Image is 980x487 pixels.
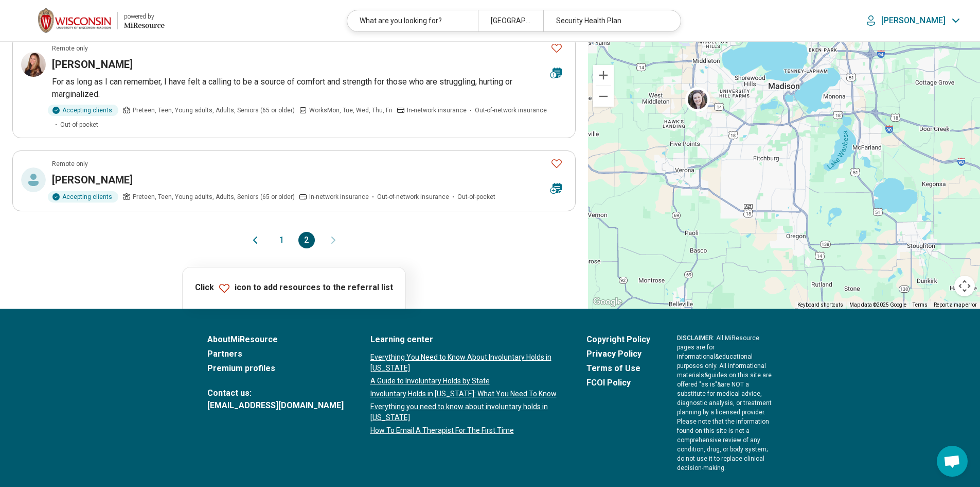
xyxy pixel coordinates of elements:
[546,153,567,174] button: Favorite
[309,106,393,115] span: Works Mon, Tue, Wed, Thu, Fri
[298,232,315,248] button: 2
[207,362,344,375] a: Premium profiles
[207,333,344,346] a: AboutMiResource
[546,38,567,59] button: Favorite
[881,15,946,26] p: [PERSON_NAME]
[370,376,560,387] a: A Guide to Involuntary Holds by State
[52,76,567,100] p: For as long as I can remember, I have felt a calling to be a source of comfort and strength for t...
[60,120,98,129] span: Out-of-pocket
[274,232,290,248] button: 1
[586,333,650,346] a: Copyright Policy
[207,387,344,399] span: Contact us:
[52,159,88,169] p: Remote only
[586,348,650,360] a: Privacy Policy
[124,12,165,21] div: powered by
[954,276,975,296] button: Map camera controls
[937,446,968,477] div: Open chat
[677,333,773,473] p: : All MiResource pages are for informational & educational purposes only. All informational mater...
[849,302,906,308] span: Map data ©2025 Google
[591,295,625,309] a: Open this area in Google Maps (opens a new window)
[913,302,928,308] a: Terms (opens in new tab)
[593,65,614,86] button: Zoom in
[407,106,467,115] span: In-network insurance
[370,333,560,346] a: Learning center
[207,399,344,412] a: [EMAIL_ADDRESS][DOMAIN_NAME]
[52,57,133,72] h3: [PERSON_NAME]
[249,232,261,248] button: Previous page
[677,334,713,342] span: DISCLAIMER
[586,377,650,389] a: FCOI Policy
[591,295,625,309] img: Google
[133,192,295,201] span: Preteen, Teen, Young adults, Adults, Seniors (65 or older)
[38,8,111,33] img: University of Wisconsin-Madison
[52,173,133,187] h3: [PERSON_NAME]
[207,348,344,360] a: Partners
[48,191,118,203] div: Accepting clients
[478,10,543,31] div: [GEOGRAPHIC_DATA], [GEOGRAPHIC_DATA]
[370,352,560,374] a: Everything You Need to Know About Involuntary Holds in [US_STATE]
[797,301,843,309] button: Keyboard shortcuts
[370,425,560,436] a: How To Email A Therapist For The First Time
[475,106,547,115] span: Out-of-network insurance
[133,106,295,115] span: Preteen, Teen, Young adults, Adults, Seniors (65 or older)
[934,302,977,308] a: Report a map error
[586,362,650,375] a: Terms of Use
[347,10,478,31] div: What are you looking for?
[593,86,614,107] button: Zoom out
[195,282,393,294] p: Click icon to add resources to the referral list
[48,105,118,116] div: Accepting clients
[370,389,560,399] a: Involuntary Holds in [US_STATE]: What You Need To Know
[52,44,88,53] p: Remote only
[377,192,449,201] span: Out-of-network insurance
[327,232,340,248] button: Next page
[309,192,369,201] span: In-network insurance
[370,401,560,423] a: Everything you need to know about involuntary holds in [US_STATE]
[16,8,165,33] a: University of Wisconsin-Madisonpowered by
[457,192,495,201] span: Out-of-pocket
[543,10,674,31] div: Security Health Plan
